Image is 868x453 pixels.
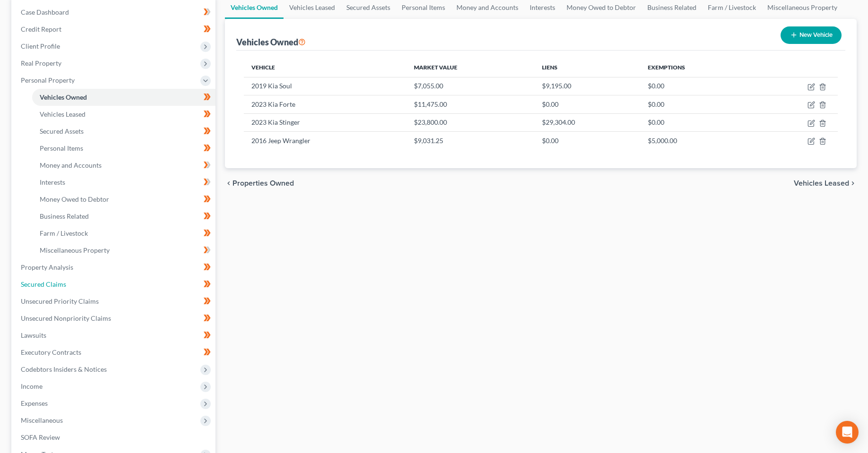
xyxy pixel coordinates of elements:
[236,36,306,48] div: Vehicles Owned
[232,179,294,187] span: Properties Owned
[406,77,534,95] td: $7,055.00
[406,58,534,77] th: Market Value
[40,127,84,135] span: Secured Assets
[40,229,88,237] span: Farm / Livestock
[13,429,215,446] a: SOFA Review
[534,58,640,77] th: Liens
[781,26,842,44] button: New Vehicle
[21,280,66,288] span: Secured Claims
[13,310,215,327] a: Unsecured Nonpriority Claims
[21,25,61,33] span: Credit Report
[640,113,755,131] td: $0.00
[244,113,406,131] td: 2023 Kia Stinger
[21,365,107,373] span: Codebtors Insiders & Notices
[13,344,215,361] a: Executory Contracts
[640,58,755,77] th: Exemptions
[32,174,215,191] a: Interests
[40,195,109,203] span: Money Owed to Debtor
[534,77,640,95] td: $9,195.00
[21,263,73,271] span: Property Analysis
[534,131,640,149] td: $0.00
[21,76,75,84] span: Personal Property
[40,110,86,118] span: Vehicles Leased
[244,58,406,77] th: Vehicle
[13,293,215,310] a: Unsecured Priority Claims
[40,178,65,186] span: Interests
[21,297,99,305] span: Unsecured Priority Claims
[40,246,110,254] span: Miscellaneous Property
[21,331,46,339] span: Lawsuits
[21,8,69,16] span: Case Dashboard
[244,77,406,95] td: 2019 Kia Soul
[40,212,89,220] span: Business Related
[640,131,755,149] td: $5,000.00
[32,140,215,157] a: Personal Items
[794,179,857,187] button: Vehicles Leased chevron_right
[534,95,640,113] td: $0.00
[13,327,215,344] a: Lawsuits
[244,95,406,113] td: 2023 Kia Forte
[406,131,534,149] td: $9,031.25
[849,179,857,187] i: chevron_right
[13,21,215,38] a: Credit Report
[640,95,755,113] td: $0.00
[13,259,215,276] a: Property Analysis
[32,225,215,242] a: Farm / Livestock
[13,4,215,21] a: Case Dashboard
[406,113,534,131] td: $23,800.00
[21,399,48,407] span: Expenses
[40,161,102,169] span: Money and Accounts
[32,242,215,259] a: Miscellaneous Property
[13,276,215,293] a: Secured Claims
[244,131,406,149] td: 2016 Jeep Wrangler
[406,95,534,113] td: $11,475.00
[32,89,215,106] a: Vehicles Owned
[40,144,83,152] span: Personal Items
[21,348,81,356] span: Executory Contracts
[32,106,215,123] a: Vehicles Leased
[32,157,215,174] a: Money and Accounts
[836,421,859,444] div: Open Intercom Messenger
[794,179,849,187] span: Vehicles Leased
[21,433,60,441] span: SOFA Review
[21,42,60,50] span: Client Profile
[225,179,232,187] i: chevron_left
[21,416,63,424] span: Miscellaneous
[40,93,87,101] span: Vehicles Owned
[225,179,294,187] button: chevron_left Properties Owned
[21,59,61,67] span: Real Property
[21,314,111,322] span: Unsecured Nonpriority Claims
[32,191,215,208] a: Money Owed to Debtor
[21,382,43,390] span: Income
[32,208,215,225] a: Business Related
[32,123,215,140] a: Secured Assets
[534,113,640,131] td: $29,304.00
[640,77,755,95] td: $0.00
